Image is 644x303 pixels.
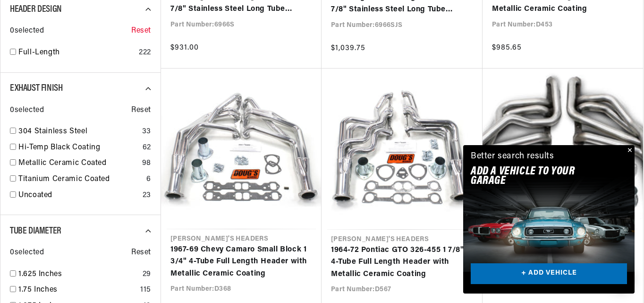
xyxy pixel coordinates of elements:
[146,173,151,186] div: 6
[10,104,44,117] span: 0 selected
[142,157,151,170] div: 98
[18,126,138,138] a: 304 Stainless Steel
[131,25,151,37] span: Reset
[131,104,151,117] span: Reset
[10,84,62,93] span: Exhaust Finish
[18,284,136,296] a: 1.75 Inches
[18,157,138,170] a: Metallic Ceramic Coated
[10,226,61,236] span: Tube Diameter
[131,247,151,259] span: Reset
[143,142,151,154] div: 62
[471,150,554,164] div: Better search results
[170,244,312,280] a: 1967-69 Chevy Camaro Small Block 1 3/4" 4-Tube Full Length Header with Metallic Ceramic Coating
[18,268,139,281] a: 1.625 Inches
[10,247,44,259] span: 0 selected
[18,190,139,202] a: Uncoated
[142,126,151,138] div: 33
[331,244,473,281] a: 1964-72 Pontiac GTO 326-455 1 7/8" 4-Tube Full Length Header with Metallic Ceramic Coating
[143,268,151,281] div: 29
[139,47,151,59] div: 222
[10,25,44,37] span: 0 selected
[471,167,603,186] h2: Add A VEHICLE to your garage
[140,284,151,296] div: 115
[143,190,151,202] div: 23
[18,47,135,59] a: Full-Length
[18,173,143,186] a: Titanium Ceramic Coated
[18,142,139,154] a: Hi-Temp Black Coating
[471,263,627,285] a: + ADD VEHICLE
[623,145,635,156] button: Close
[10,5,62,14] span: Header Design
